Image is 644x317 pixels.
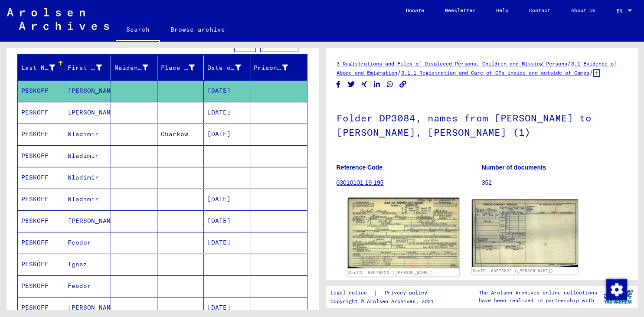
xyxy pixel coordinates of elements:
[337,98,627,150] h1: Folder DP3084, names from [PERSON_NAME] to [PERSON_NAME], [PERSON_NAME] (1)
[18,56,64,80] mat-header-cell: Last Name
[482,178,627,187] p: 352
[472,199,578,267] img: 002.jpg
[207,61,252,75] div: Date of Birth
[18,124,64,145] mat-cell: PESKOFF
[337,164,383,171] b: Reference Code
[337,60,567,67] a: 3 Registrations and Files of Displaced Persons, Children and Missing Persons
[68,61,112,75] div: First Name
[397,69,401,76] span: /
[18,254,64,275] mat-cell: PESKOFF
[204,124,250,145] mat-cell: [DATE]
[567,59,571,67] span: /
[616,7,622,14] mat-select-trigger: EN
[207,63,241,72] div: Date of Birth
[479,289,597,297] p: The Arolsen Archives online collections
[21,63,55,72] div: Last Name
[64,102,111,123] mat-cell: [PERSON_NAME]
[157,56,204,80] mat-header-cell: Place of Birth
[64,145,111,167] mat-cell: Wladimir
[64,80,111,101] mat-cell: [PERSON_NAME]
[337,179,384,186] a: 03010101 19 195
[482,164,546,171] b: Number of documents
[606,279,627,300] div: Zustimmung ändern
[334,79,343,90] button: Share on Facebook
[18,167,64,188] mat-cell: PESKOFF
[250,56,307,80] mat-header-cell: Prisoner #
[330,288,374,297] a: Legal notice
[373,79,382,90] button: Share on LinkedIn
[479,297,597,304] p: have been realized in partnership with
[21,61,66,75] div: Last Name
[18,80,64,101] mat-cell: PESKOFF
[254,63,288,72] div: Prisoner #
[401,69,589,76] a: 3.1.1 Registration and Care of DPs inside and outside of Camps
[157,124,204,145] mat-cell: Charkow
[589,69,593,76] span: /
[204,232,250,253] mat-cell: [DATE]
[64,124,111,145] mat-cell: Wladimir
[18,189,64,210] mat-cell: PESKOFF
[7,8,109,30] img: Arolsen_neg.svg
[64,56,111,80] mat-header-cell: First Name
[161,63,195,72] div: Place of Birth
[64,254,111,275] mat-cell: Ignaz
[399,79,408,90] button: Copy link
[18,275,64,297] mat-cell: PESKOFF
[330,297,438,305] p: Copyright © Arolsen Archives, 2021
[68,63,101,72] div: First Name
[204,102,250,123] mat-cell: [DATE]
[64,189,111,210] mat-cell: Wladimir
[161,61,206,75] div: Place of Birth
[18,210,64,232] mat-cell: PESKOFF
[204,210,250,232] mat-cell: [DATE]
[348,270,433,275] a: DocID: 68578623 ([PERSON_NAME])
[606,279,627,300] img: Zustimmung ändern
[114,63,148,72] div: Maiden Name
[602,286,634,307] img: yv_logo.png
[64,275,111,297] mat-cell: Feodor
[204,56,250,80] mat-header-cell: Date of Birth
[18,232,64,253] mat-cell: PESKOFF
[473,268,553,273] a: DocID: 68578623 ([PERSON_NAME])
[330,288,438,297] div: |
[64,232,111,253] mat-cell: Feodor
[160,19,235,40] a: Browse archive
[18,102,64,123] mat-cell: PESKOFF
[204,80,250,101] mat-cell: [DATE]
[254,61,298,75] div: Prisoner #
[111,56,157,80] mat-header-cell: Maiden Name
[378,288,438,297] a: Privacy policy
[116,19,160,42] a: Search
[204,189,250,210] mat-cell: [DATE]
[64,167,111,188] mat-cell: Wladimir
[347,198,459,268] img: 001.jpg
[114,61,159,75] div: Maiden Name
[18,145,64,167] mat-cell: PESKOFF
[360,79,369,90] button: Share on Xing
[386,79,395,90] button: Share on WhatsApp
[347,79,356,90] button: Share on Twitter
[64,210,111,232] mat-cell: [PERSON_NAME]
